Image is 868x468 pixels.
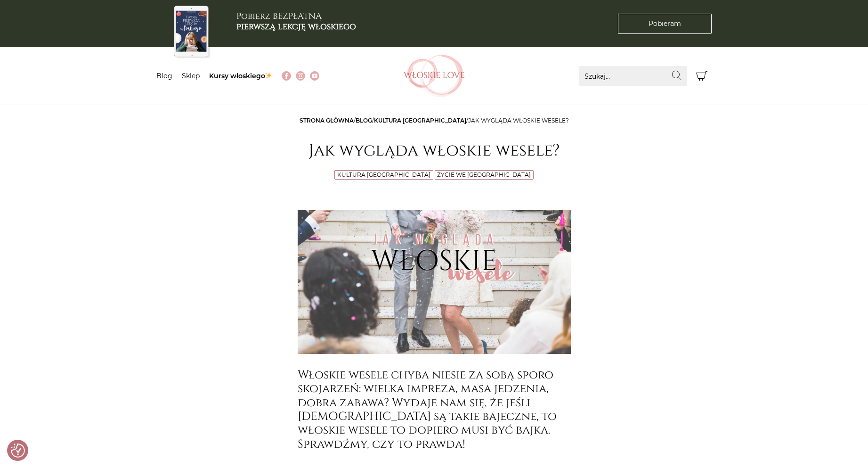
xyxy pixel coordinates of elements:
[265,72,272,79] img: ✨
[579,66,687,86] input: Szukaj...
[300,117,569,124] span: / / /
[236,21,356,33] b: pierwszą lekcję włoskiego
[209,72,273,80] a: Kursy włoskiego
[337,171,430,178] a: Kultura [GEOGRAPHIC_DATA]
[182,72,200,80] a: Sklep
[374,117,466,124] a: Kultura [GEOGRAPHIC_DATA]
[298,141,571,161] h1: Jak wygląda włoskie wesele?
[649,19,681,29] span: Pobieram
[300,117,354,124] a: Strona główna
[468,117,569,124] span: Jak wygląda włoskie wesele?
[11,443,25,458] button: Preferencje co do zgód
[356,117,372,124] a: Blog
[298,368,571,451] h3: Włoskie wesele chyba niesie za sobą sporo skojarzeń: wielka impreza, masa jedzenia, dobra zabawa?...
[404,55,465,97] img: Włoskielove
[692,66,712,86] button: Koszyk
[437,171,531,178] a: Życie we [GEOGRAPHIC_DATA]
[11,443,25,458] img: Revisit consent button
[618,14,712,34] a: Pobieram
[236,11,356,32] h3: Pobierz BEZPŁATNĄ
[156,72,172,80] a: Blog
